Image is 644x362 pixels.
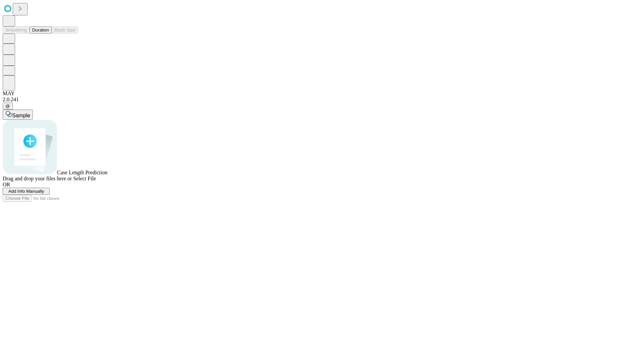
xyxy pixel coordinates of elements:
[12,113,30,118] span: Sample
[52,26,78,34] button: Block Size
[30,26,52,34] button: Duration
[57,170,107,175] span: Case Length Prediction
[3,97,641,103] div: 2.0.241
[5,104,10,109] span: @
[3,188,50,195] button: Add Info Manually
[3,110,33,120] button: Sample
[3,176,72,181] span: Drag and drop your files here or
[3,90,641,97] div: MAY
[3,182,10,187] span: OR
[3,103,13,110] button: @
[73,176,96,181] span: Select File
[8,189,44,194] span: Add Info Manually
[3,26,30,34] button: Smoothing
